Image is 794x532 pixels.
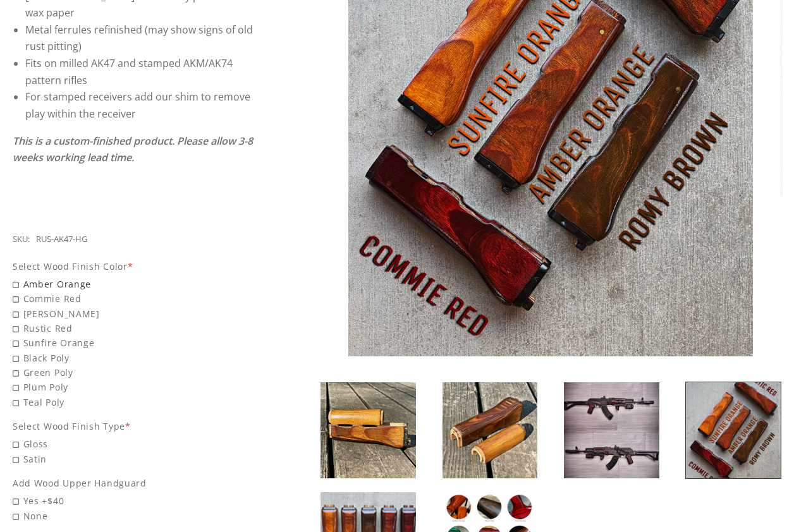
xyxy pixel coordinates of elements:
[13,380,253,394] span: Plum Poly
[13,351,253,365] span: Black Poly
[13,291,253,306] span: Commie Red
[13,277,253,291] span: Amber Orange
[25,90,250,121] span: For stamped receivers add our shim to remove play within the receiver
[13,365,253,380] span: Green Poly
[13,509,253,523] span: None
[13,452,253,466] span: Satin
[13,306,253,321] span: [PERSON_NAME]
[443,382,537,478] img: Russian AK47 Handguard
[13,419,253,433] div: Select Wood Finish Type
[13,134,253,165] em: This is a custom-finished product. Please allow 3-8 weeks working lead time.
[686,382,781,478] img: Russian AK47 Handguard
[13,321,253,336] span: Rustic Red
[13,395,253,409] span: Teal Poly
[25,55,253,88] li: Fits on milled AK47 and stamped AKM/AK74 pattern rifles
[13,476,253,490] div: Add Wood Upper Handguard
[13,336,253,350] span: Sunfire Orange
[13,437,253,451] span: Gloss
[36,233,87,246] div: RUS-AK47-HG
[321,382,415,478] img: Russian AK47 Handguard
[13,259,253,274] div: Select Wood Finish Color
[564,382,659,478] img: Russian AK47 Handguard
[25,21,253,55] li: Metal ferrules refinished (may show signs of old rust pitting)
[13,233,30,246] div: SKU:
[13,493,253,508] span: Yes +$40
